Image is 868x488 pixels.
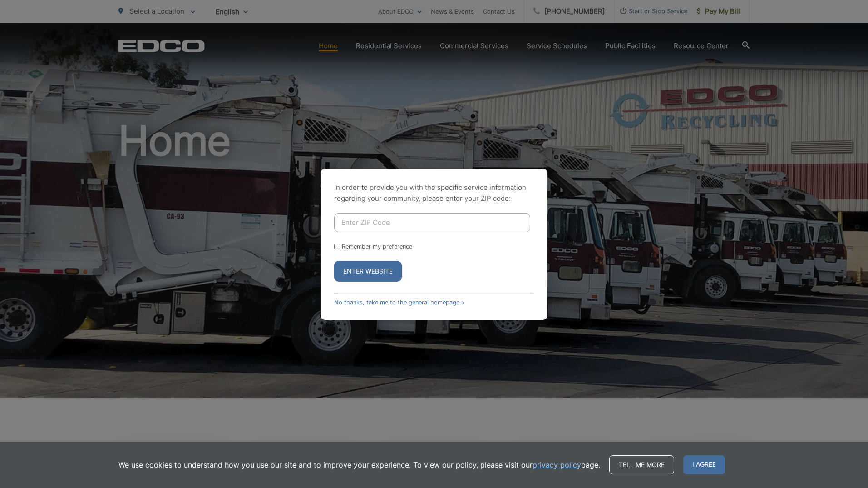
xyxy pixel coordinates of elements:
a: No thanks, take me to the general homepage > [334,299,465,306]
p: We use cookies to understand how you use our site and to improve your experience. To view our pol... [118,459,600,470]
p: In order to provide you with the specific service information regarding your community, please en... [334,182,534,204]
label: Remember my preference [342,243,412,250]
a: privacy policy [533,459,581,470]
input: Enter ZIP Code [334,213,530,232]
span: I agree [683,455,725,474]
button: Enter Website [334,261,402,282]
a: Tell me more [609,455,674,474]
